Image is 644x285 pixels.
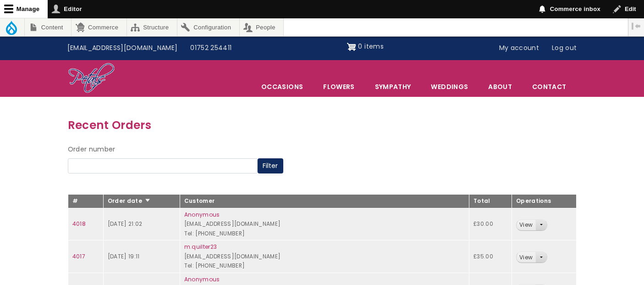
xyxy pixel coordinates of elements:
[493,39,546,57] a: My account
[180,240,469,273] td: [EMAIL_ADDRESS][DOMAIN_NAME] Tel: [PHONE_NUMBER]
[184,211,220,218] a: Anonymous
[628,18,644,34] button: Vertical orientation
[314,77,364,96] a: Flowers
[180,195,469,208] th: Customer
[252,77,313,96] span: Occasions
[517,252,535,263] a: View
[72,18,126,36] a: Commerce
[512,195,576,208] th: Operations
[72,220,86,228] a: 4018
[68,62,115,95] img: Home
[68,116,577,134] h3: Recent Orders
[365,77,421,96] a: Sympathy
[68,144,116,155] label: Order number
[184,39,238,57] a: 01752 254411
[545,39,583,57] a: Log out
[108,252,140,260] time: [DATE] 19:11
[108,197,151,205] a: Order date
[421,77,478,96] span: Weddings
[61,39,184,57] a: [EMAIL_ADDRESS][DOMAIN_NAME]
[108,220,143,228] time: [DATE] 21:02
[72,252,85,260] a: 4017
[358,42,383,51] span: 0 items
[177,18,239,36] a: Configuration
[469,195,512,208] th: Total
[469,208,512,240] td: £30.00
[240,18,284,36] a: People
[127,18,177,36] a: Structure
[347,39,356,54] img: Shopping cart
[184,243,217,251] a: m.quilter23
[517,220,535,230] a: View
[523,77,576,96] a: Contact
[184,275,220,283] a: Anonymous
[479,77,522,96] a: About
[347,39,384,54] a: Shopping cart 0 items
[25,18,71,36] a: Content
[258,158,283,174] button: Filter
[68,195,103,208] th: #
[180,208,469,240] td: [EMAIL_ADDRESS][DOMAIN_NAME] Tel: [PHONE_NUMBER]
[469,240,512,273] td: £35.00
